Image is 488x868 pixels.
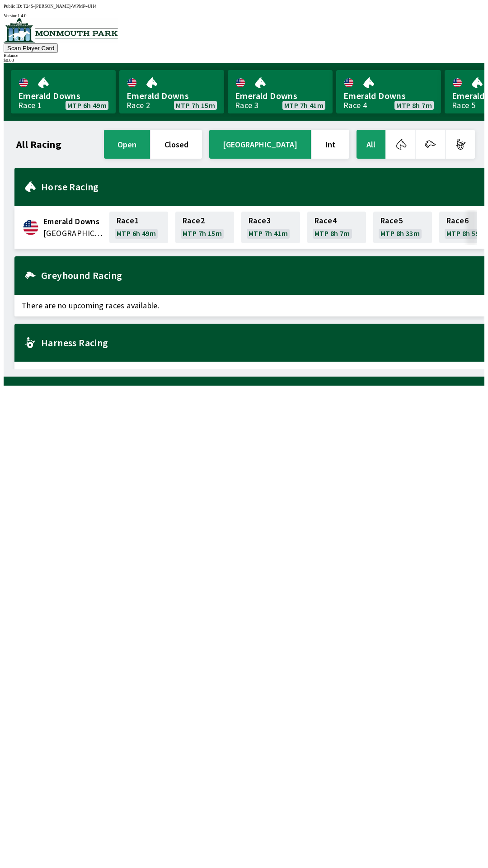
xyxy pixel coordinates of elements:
span: T24S-[PERSON_NAME]-WPMP-4JH4 [23,4,97,9]
span: MTP 7h 15m [183,230,222,237]
div: Balance [4,53,484,58]
a: Race4MTP 8h 7m [307,212,366,243]
img: venue logo [4,18,118,42]
h2: Greyhound Racing [41,272,477,279]
span: Emerald Downs [235,90,325,102]
span: MTP 7h 41m [249,230,288,237]
span: Emerald Downs [343,90,434,102]
div: Version 1.4.0 [4,13,484,18]
a: Emerald DownsRace 1MTP 6h 49m [11,70,116,113]
button: open [104,130,150,159]
span: MTP 8h 59m [446,230,486,237]
div: $ 0.00 [4,58,484,63]
div: Race 3 [235,102,258,109]
div: Race 2 [127,102,150,109]
span: MTP 8h 33m [380,230,420,237]
span: Race 2 [183,217,205,224]
a: Emerald DownsRace 3MTP 7h 41m [228,70,333,113]
span: Emerald Downs [18,90,108,102]
span: United States [43,227,104,239]
span: Emerald Downs [127,90,217,102]
a: Race5MTP 8h 33m [373,212,432,243]
span: Race 5 [380,217,403,224]
span: Race 1 [117,217,139,224]
span: MTP 8h 7m [396,102,432,109]
span: MTP 6h 49m [67,102,107,109]
span: Race 4 [314,217,337,224]
span: There are no upcoming races available. [14,362,484,383]
span: Race 6 [446,217,469,224]
a: Race3MTP 7h 41m [241,212,300,243]
div: Public ID: [4,4,484,9]
span: MTP 7h 41m [284,102,324,109]
h2: Harness Racing [41,339,477,346]
span: MTP 6h 49m [117,230,156,237]
span: MTP 8h 7m [314,230,350,237]
h2: Horse Racing [41,183,477,190]
div: Race 4 [343,102,367,109]
span: There are no upcoming races available. [14,295,484,316]
div: Race 1 [18,102,42,109]
button: closed [151,130,202,159]
a: Emerald DownsRace 4MTP 8h 7m [336,70,441,113]
a: Race2MTP 7h 15m [175,212,234,243]
h1: All Racing [16,141,61,148]
div: Race 5 [452,102,475,109]
button: Scan Player Card [4,43,58,53]
button: [GEOGRAPHIC_DATA] [209,130,311,159]
a: Race1MTP 6h 49m [109,212,168,243]
button: Int [312,130,349,159]
span: Race 3 [249,217,271,224]
button: All [357,130,385,159]
a: Emerald DownsRace 2MTP 7h 15m [119,70,224,113]
span: MTP 7h 15m [176,102,215,109]
span: Emerald Downs [43,216,104,227]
